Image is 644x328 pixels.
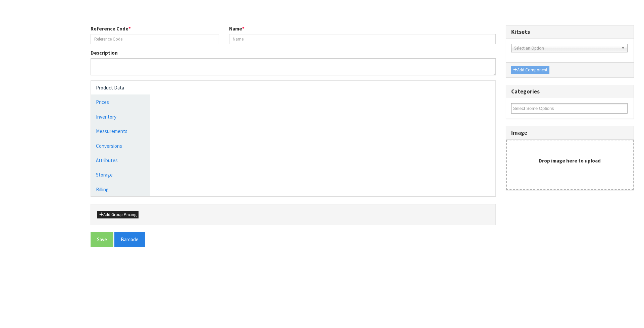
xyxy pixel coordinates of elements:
[91,232,113,247] button: Save
[91,139,150,153] a: Conversions
[91,25,131,32] label: Reference Code
[91,183,150,196] a: Billing
[91,95,150,109] a: Prices
[91,49,118,56] label: Description
[511,88,629,95] h3: Categories
[229,25,245,32] label: Name
[229,34,496,44] input: Name
[514,44,619,52] span: Select an Option
[97,211,139,219] button: Add Group Pricing
[91,153,150,167] a: Attributes
[91,81,150,94] a: Product Data
[511,29,629,35] h3: Kitsets
[91,34,219,44] input: Reference Code
[511,130,629,136] h3: Image
[114,232,145,247] button: Barcode
[539,157,601,164] strong: Drop image here to upload
[91,168,150,182] a: Storage
[511,66,549,74] button: Add Component
[91,124,150,138] a: Measurements
[91,110,150,124] a: Inventory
